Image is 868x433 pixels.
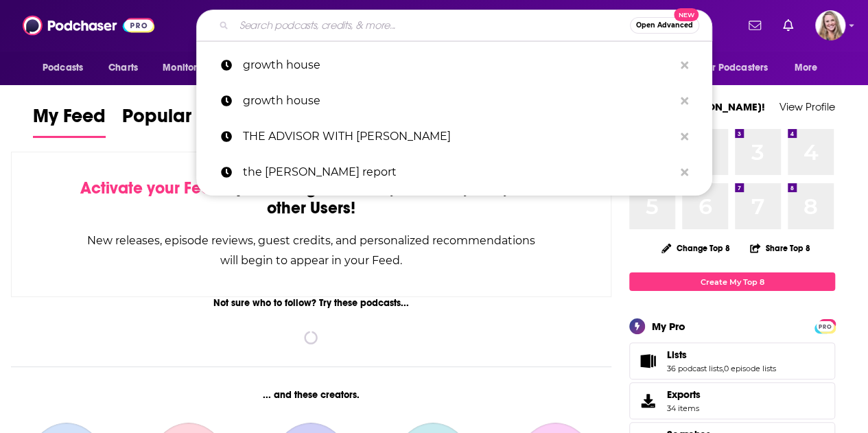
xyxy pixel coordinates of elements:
[667,388,701,401] span: Exports
[234,14,630,36] input: Search podcasts, credits, & more...
[33,104,106,138] a: My Feed
[667,364,723,373] a: 36 podcast lists
[33,55,101,81] button: open menu
[693,55,788,81] button: open menu
[629,272,835,291] a: Create My Top 8
[11,389,611,401] div: ... and these creators.
[630,17,699,34] button: Open AdvancedNew
[674,8,699,21] span: New
[815,10,845,40] img: User Profile
[749,235,811,261] button: Share Top 8
[196,83,712,119] a: growth house
[122,104,239,136] span: Popular Feed
[667,349,776,361] a: Lists
[243,154,674,190] p: the paxton quigley report
[634,351,661,371] a: Lists
[629,382,835,419] a: Exports
[667,349,687,361] span: Lists
[634,391,661,410] span: Exports
[163,58,211,78] span: Monitoring
[667,403,701,413] span: 34 items
[817,321,833,331] span: PRO
[785,55,835,81] button: open menu
[43,58,83,78] span: Podcasts
[243,47,674,83] p: growth house
[196,10,712,41] div: Search podcasts, credits, & more...
[702,58,768,78] span: For Podcasters
[795,58,818,78] span: More
[33,104,106,136] span: My Feed
[196,47,712,83] a: growth house
[629,342,835,379] span: Lists
[196,154,712,190] a: the [PERSON_NAME] report
[815,10,845,40] span: Logged in as KirstinPitchPR
[653,239,738,257] button: Change Top 8
[11,297,611,309] div: Not sure who to follow? Try these podcasts...
[153,55,229,81] button: open menu
[815,10,845,40] button: Show profile menu
[779,100,835,113] a: View Profile
[243,119,674,154] p: THE ADVISOR WITH STACEY CHILLEMI
[636,22,693,29] span: Open Advanced
[122,104,239,138] a: Popular Feed
[243,83,674,119] p: growth house
[723,364,724,373] span: ,
[99,55,146,81] a: Charts
[80,178,542,218] div: by following Podcasts, Creators, Lists, and other Users!
[23,12,154,38] img: Podchaser - Follow, Share and Rate Podcasts
[108,58,138,78] span: Charts
[777,14,799,37] a: Show notifications dropdown
[80,178,221,198] span: Activate your Feed
[80,231,542,270] div: New releases, episode reviews, guest credits, and personalized recommendations will begin to appe...
[743,14,766,37] a: Show notifications dropdown
[817,320,833,331] a: PRO
[724,364,776,373] a: 0 episode lists
[196,119,712,154] a: THE ADVISOR WITH [PERSON_NAME]
[652,320,685,333] div: My Pro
